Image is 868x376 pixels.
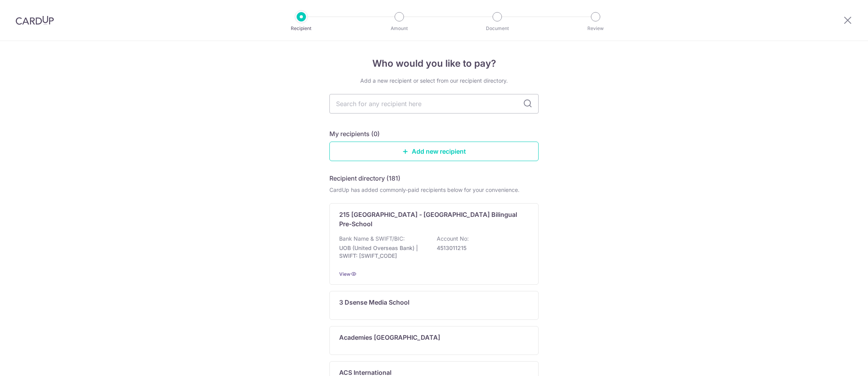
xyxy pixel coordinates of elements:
h5: My recipients (0) [329,129,380,138]
a: Add new recipient [329,142,539,161]
p: Amount [370,25,428,32]
p: 4513011215 [437,244,524,252]
h4: Who would you like to pay? [329,57,539,71]
iframe: Opens a widget where you can find more information [818,353,860,372]
p: 215 [GEOGRAPHIC_DATA] - [GEOGRAPHIC_DATA] Bilingual Pre-School [339,210,519,229]
p: Account No: [437,235,469,243]
p: Bank Name & SWIFT/BIC: [339,235,405,243]
p: Academies [GEOGRAPHIC_DATA] [339,333,440,342]
div: CardUp has added commonly-paid recipients below for your convenience. [329,186,539,194]
p: Document [468,25,526,32]
h5: Recipient directory (181) [329,174,400,183]
a: View [339,271,350,277]
input: Search for any recipient here [329,94,539,114]
div: Add a new recipient or select from our recipient directory. [329,77,539,85]
img: CardUp [16,16,54,25]
p: Review [567,25,624,32]
p: 3 Dsense Media School [339,298,409,307]
p: UOB (United Overseas Bank) | SWIFT: [SWIFT_CODE] [339,244,427,260]
p: Recipient [272,25,330,32]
